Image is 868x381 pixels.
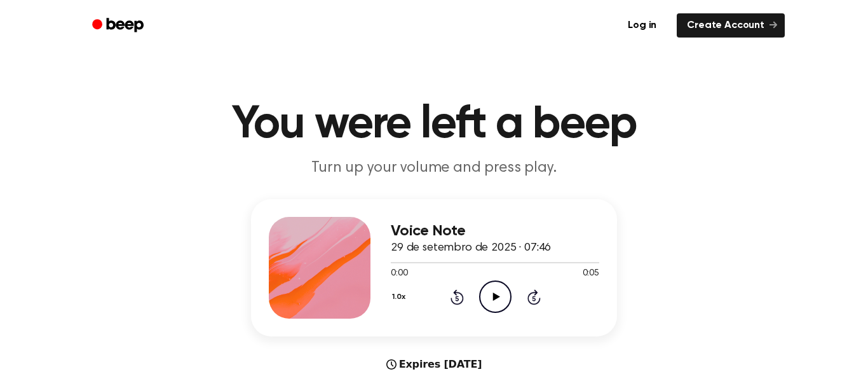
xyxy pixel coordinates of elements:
span: 29 de setembro de 2025 · 07:46 [391,242,551,254]
h3: Voice Note [391,223,599,240]
a: Create Account [677,13,785,38]
a: Beep [83,13,155,38]
span: 0:00 [391,267,407,281]
button: 1.0x [391,286,410,308]
span: 0:05 [583,267,599,281]
div: Expires [DATE] [386,357,482,372]
h1: You were left a beep [109,102,759,148]
a: Log in [615,11,669,40]
p: Turn up your volume and press play. [190,158,678,179]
